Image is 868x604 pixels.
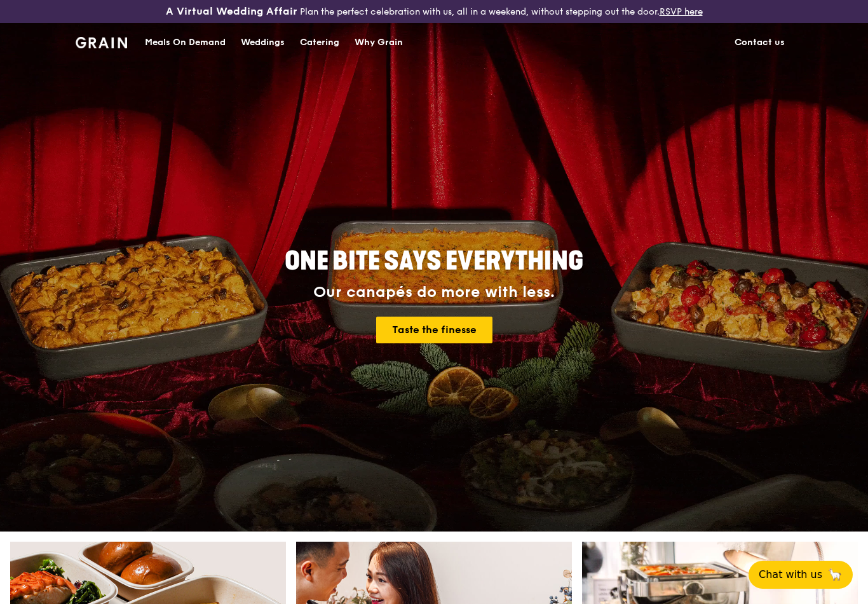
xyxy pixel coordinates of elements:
[300,24,339,62] div: Catering
[749,561,853,589] button: Chat with us🦙
[76,37,127,48] img: Grain
[759,567,822,582] span: Chat with us
[347,24,410,62] a: Why Grain
[660,6,703,17] a: RSVP here
[145,5,724,18] div: Plan the perfect celebration with us, all in a weekend, without stepping out the door.
[145,24,226,62] div: Meals On Demand
[292,24,347,62] a: Catering
[166,5,297,18] h3: A Virtual Wedding Affair
[727,24,792,62] a: Contact us
[205,284,663,301] div: Our canapés do more with less.
[233,24,292,62] a: Weddings
[285,246,583,277] span: ONE BITE SAYS EVERYTHING
[376,317,492,343] a: Taste the finesse
[241,24,285,62] div: Weddings
[76,22,127,60] a: GrainGrain
[355,24,403,62] div: Why Grain
[827,567,843,582] span: 🦙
